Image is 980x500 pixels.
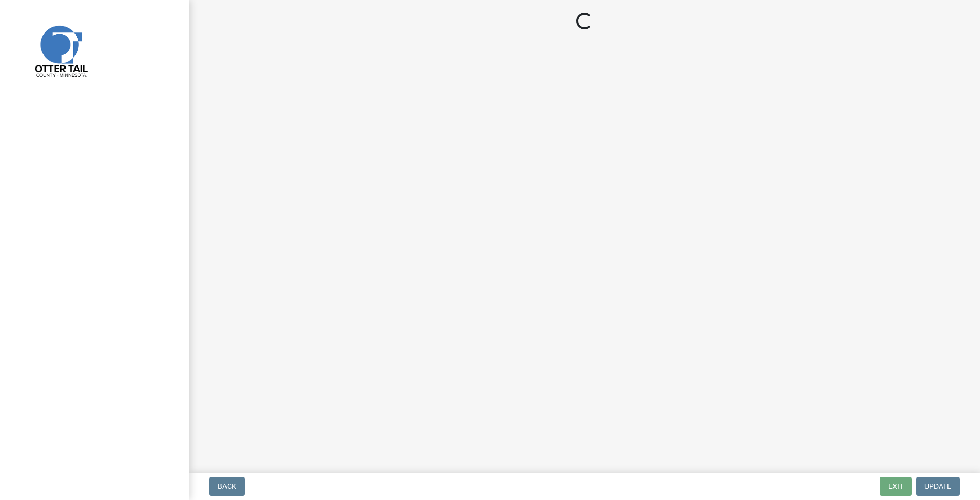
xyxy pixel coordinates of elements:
[218,482,236,491] span: Back
[21,11,100,90] img: Otter Tail County, Minnesota
[916,477,960,496] button: Update
[209,477,245,496] button: Back
[924,482,951,491] span: Update
[880,477,912,496] button: Exit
